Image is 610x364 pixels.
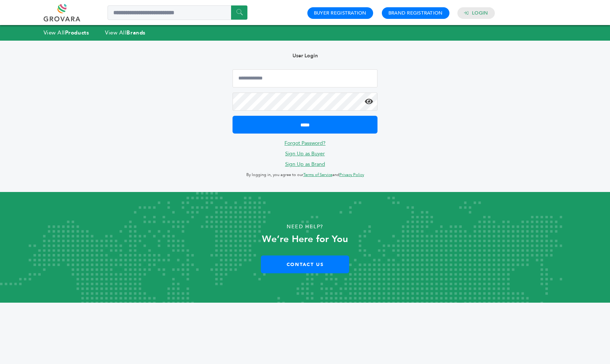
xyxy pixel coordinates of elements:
[292,52,318,59] b: User Login
[262,233,348,246] strong: We’re Here for You
[339,172,364,177] a: Privacy Policy
[303,172,332,177] a: Terms of Service
[285,161,325,168] a: Sign Up as Brand
[65,29,89,36] strong: Products
[233,171,378,179] p: By logging in, you agree to our and
[261,255,349,273] a: Contact Us
[44,29,89,36] a: View AllProducts
[472,10,488,16] a: Login
[284,140,326,147] a: Forgot Password?
[31,221,579,232] p: Need Help?
[233,93,378,111] input: Password
[108,5,247,20] input: Search a product or brand...
[388,10,443,16] a: Brand Registration
[126,29,145,36] strong: Brands
[105,29,146,36] a: View AllBrands
[285,150,325,157] a: Sign Up as Buyer
[233,69,378,87] input: Email Address
[314,10,367,16] a: Buyer Registration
